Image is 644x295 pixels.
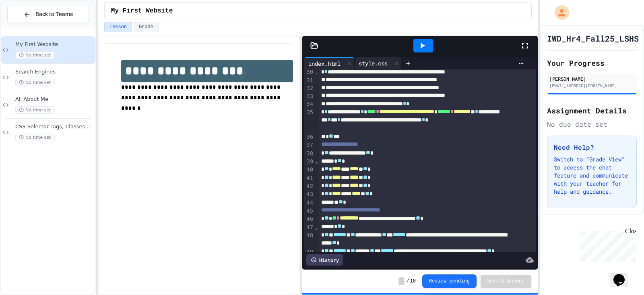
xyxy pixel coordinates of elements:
span: - [398,277,405,285]
button: Back to Teams [7,6,89,23]
button: Submit Answer [481,275,531,288]
span: / [406,278,409,285]
span: My First Website [111,6,173,16]
div: 37 [304,141,314,149]
div: 34 [304,100,314,108]
span: No time set [15,106,55,114]
div: 33 [304,92,314,100]
span: Fold line [314,69,318,75]
span: Back to Teams [35,10,73,19]
div: 38 [304,150,314,158]
div: History [306,254,343,266]
div: 42 [304,182,314,190]
div: 35 [304,109,314,133]
div: No due date set [547,119,637,129]
iframe: chat widget [610,263,636,287]
div: 48 [304,232,314,248]
span: Search Engines [15,69,94,75]
div: 44 [304,199,314,207]
div: 43 [304,190,314,199]
div: style.css [355,57,402,69]
div: index.html [304,59,345,68]
div: Chat with us now!Close [3,3,56,51]
div: index.html [304,57,355,69]
div: 30 [304,68,314,76]
div: 32 [304,84,314,92]
span: Fold line [314,158,318,165]
div: style.css [355,59,392,67]
p: Switch to "Grade View" to access the chat feature and communicate with your teacher for help and ... [554,155,630,196]
h2: Assignment Details [547,105,637,116]
h3: Need Help? [554,142,630,152]
div: 49 [304,248,314,265]
div: 41 [304,174,314,182]
div: 47 [304,224,314,232]
span: CSS Selector Tags, Classes & IDs [15,123,94,130]
button: Review pending [422,274,477,288]
span: My First Website [15,41,94,48]
div: 46 [304,215,314,223]
span: No time set [15,79,55,86]
span: Submit Answer [487,278,525,285]
div: 36 [304,133,314,141]
button: Lesson [104,22,132,32]
span: Fold line [314,224,318,230]
span: All About Me [15,96,94,103]
span: No time set [15,134,55,141]
div: 40 [304,166,314,174]
div: [EMAIL_ADDRESS][DOMAIN_NAME] [549,83,635,89]
h2: Your Progress [547,57,637,69]
div: My Account [546,3,571,22]
div: 31 [304,77,314,85]
button: Grade [134,22,159,32]
iframe: chat widget [577,228,636,262]
div: 45 [304,207,314,215]
h1: IWD_Hr4_Fall25_LSHS [547,33,639,44]
span: No time set [15,51,55,59]
div: [PERSON_NAME] [549,75,635,82]
div: 39 [304,158,314,166]
span: 10 [410,278,416,285]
